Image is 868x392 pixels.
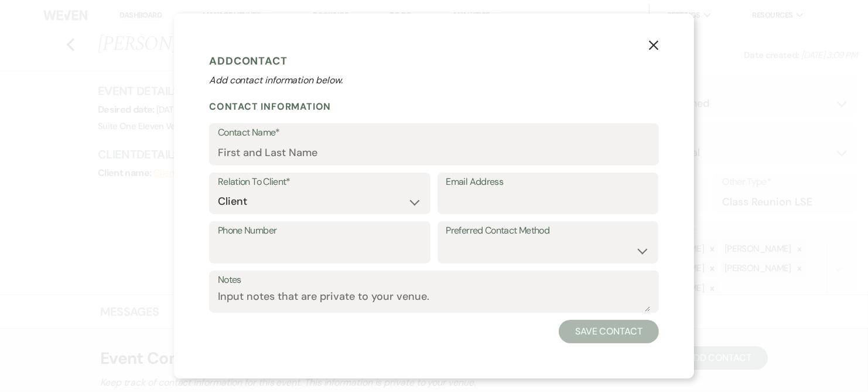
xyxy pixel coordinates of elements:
[218,124,650,141] label: Contact Name*
[446,222,650,239] label: Preferred Contact Method
[209,52,659,70] h1: Add Contact
[218,272,650,289] label: Notes
[559,320,659,343] button: Save Contact
[209,100,659,113] h2: Contact Information
[209,73,659,87] p: Add contact information below.
[446,174,650,191] label: Email Address
[218,222,422,239] label: Phone Number
[218,141,650,164] input: First and Last Name
[218,174,422,191] label: Relation To Client*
